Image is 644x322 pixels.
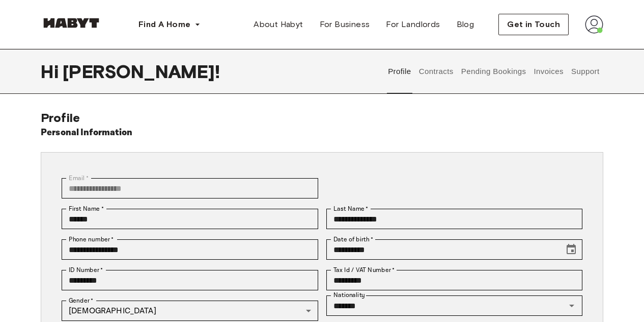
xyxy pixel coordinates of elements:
[457,18,474,31] span: Blog
[41,110,80,125] span: Profile
[69,235,114,244] label: Phone number
[533,49,565,94] button: Invoices
[69,174,89,183] label: Email
[69,296,93,305] label: Gender
[62,301,318,321] div: [DEMOGRAPHIC_DATA]
[69,265,103,275] label: ID Number
[333,291,365,300] label: Nationality
[254,18,303,31] span: About Habyt
[333,265,395,275] label: Tax Id / VAT Number
[320,18,370,31] span: For Business
[386,18,440,31] span: For Landlords
[507,18,560,31] span: Get in Touch
[460,49,527,94] button: Pending Bookings
[41,18,102,28] img: Habyt
[245,14,311,35] a: About Habyt
[561,239,581,260] button: Choose date, selected date is May 1, 1999
[312,14,378,35] a: For Business
[138,18,190,31] span: Find A Home
[333,204,369,213] label: Last Name
[384,49,603,94] div: user profile tabs
[62,178,318,199] div: You can't change your email address at the moment. Please reach out to customer support in case y...
[565,299,579,313] button: Open
[570,49,601,94] button: Support
[417,49,455,94] button: Contracts
[41,126,133,140] h6: Personal Information
[69,204,104,213] label: First Name
[41,61,63,82] span: Hi
[585,15,603,34] img: avatar
[333,235,373,244] label: Date of birth
[130,14,209,35] button: Find A Home
[387,49,413,94] button: Profile
[378,14,448,35] a: For Landlords
[449,14,483,35] a: Blog
[63,61,220,82] span: [PERSON_NAME] !
[498,14,569,35] button: Get in Touch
